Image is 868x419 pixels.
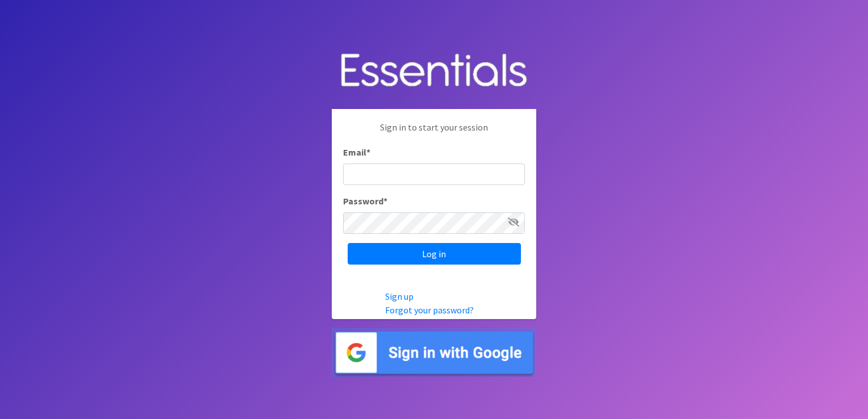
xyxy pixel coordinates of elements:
a: Sign up [385,291,414,302]
label: Email [343,145,370,159]
abbr: required [366,146,370,158]
abbr: required [383,195,387,207]
img: Human Essentials [332,42,536,100]
p: Sign in to start your session [343,120,525,145]
input: Log in [348,243,521,265]
img: Sign in with Google [332,328,536,378]
label: Password [343,194,387,208]
a: Forgot your password? [385,304,474,316]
